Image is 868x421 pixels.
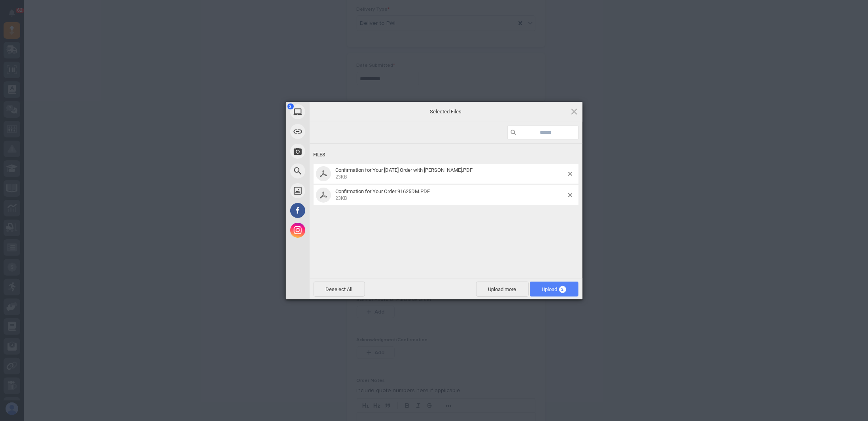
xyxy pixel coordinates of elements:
[333,167,568,180] span: Confirmation for Your September 16th Order with McMaster-Carr.PDF
[286,161,381,181] div: Web Search
[336,174,347,180] span: 23KB
[559,286,566,293] span: 2
[287,103,294,109] span: 2
[367,108,525,115] span: Selected Files
[570,107,579,116] span: Click here or hit ESC to close picker
[286,122,381,141] div: Link (URL)
[286,220,381,240] div: Instagram
[336,188,430,194] span: Confirmation for Your Order 91625DM.PDF
[530,282,579,297] span: Upload
[336,167,473,173] span: Confirmation for Your [DATE] Order with [PERSON_NAME].PDF
[336,195,347,201] span: 23KB
[286,102,381,122] div: My Device
[286,181,381,201] div: Unsplash
[286,201,381,220] div: Facebook
[476,282,529,297] span: Upload more
[333,188,568,201] span: Confirmation for Your Order 91625DM.PDF
[314,282,365,297] span: Deselect All
[314,148,579,162] div: Files
[286,141,381,161] div: Take Photo
[542,286,566,292] span: Upload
